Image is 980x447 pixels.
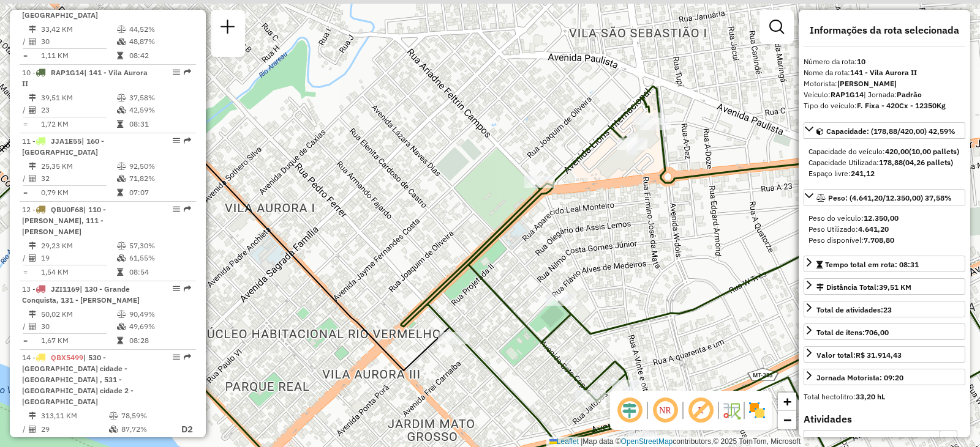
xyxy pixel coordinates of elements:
[804,24,965,36] h4: Informações da rota selecionada
[40,320,116,333] td: 30
[117,254,126,262] i: % de utilização da cubagem
[117,242,126,249] i: % de utilização do peso
[809,213,899,223] span: Peso do veículo:
[129,320,190,333] td: 49,69%
[864,235,894,245] strong: 7.708,80
[129,160,190,172] td: 92,50%
[117,163,126,170] i: % de utilização do peso
[40,422,108,437] td: 29
[121,410,170,422] td: 78,59%
[22,136,104,157] span: | 160 - [GEOGRAPHIC_DATA]
[51,205,83,214] span: QBU0F68
[184,137,191,144] em: Rota exportada
[837,79,897,88] strong: [PERSON_NAME]
[865,328,889,337] strong: 706,00
[804,391,965,402] div: Total hectolitro:
[22,353,134,406] span: 14 -
[29,242,36,249] i: Distância Total
[816,350,902,361] div: Valor total:
[22,284,140,305] span: | 130 - Grande Conquista, 131 - [PERSON_NAME]
[650,396,680,425] span: Ocultar NR
[117,311,126,318] i: % de utilização do peso
[816,372,903,383] div: Jornada Motorista: 09:20
[129,252,190,264] td: 61,55%
[117,52,123,59] i: Tempo total em rota
[51,136,81,146] span: JJA1E55
[22,118,28,130] td: =
[40,23,116,35] td: 33,42 KM
[117,26,126,33] i: % de utilização do peso
[29,38,36,45] i: Total de Atividades
[804,256,965,272] a: Tempo total em rota: 08:31
[804,369,965,385] a: Jornada Motorista: 09:20
[826,127,956,136] span: Capacidade: (178,88/420,00) 42,59%
[903,158,953,167] strong: (04,26 pallets)
[850,68,917,77] strong: 141 - Vila Aurora II
[117,94,126,102] i: % de utilização do peso
[22,172,28,185] td: /
[783,394,791,409] span: +
[804,122,965,139] a: Capacidade: (178,88/420,00) 42,59%
[722,401,741,420] img: Fluxo de ruas
[804,301,965,317] a: Total de atividades:23
[40,104,116,116] td: 23
[856,350,902,360] strong: R$ 31.914,43
[40,266,116,278] td: 1,54 KM
[173,205,180,213] em: Opções
[783,412,791,427] span: −
[816,327,889,338] div: Total de itens:
[171,423,193,437] p: D2
[879,283,911,292] span: 39,51 KM
[129,187,190,199] td: 07:07
[51,68,84,77] span: RAP1G14
[40,160,116,172] td: 25,35 KM
[29,323,36,330] i: Total de Atividades
[804,278,965,295] a: Distância Total:39,51 KM
[825,260,919,269] span: Tempo total em rota: 08:31
[831,90,864,99] strong: RAP1G14
[29,94,36,102] i: Distância Total
[804,67,965,78] div: Nome da rota:
[40,35,116,48] td: 30
[29,311,36,318] i: Distância Total
[686,396,715,425] span: Exibir rótulo
[40,334,116,347] td: 1,67 KM
[909,147,959,156] strong: (10,00 pallets)
[22,320,28,333] td: /
[29,426,36,433] i: Total de Atividades
[117,189,123,196] i: Tempo total em rota
[621,437,673,446] a: OpenStreetMap
[858,224,889,234] strong: 4.641,20
[51,284,80,294] span: JZI1169
[816,305,892,314] span: Total de atividades:
[804,56,965,67] div: Número da rota:
[22,50,28,62] td: =
[22,136,104,157] span: 11 -
[804,89,965,100] div: Veículo:
[804,413,965,425] h4: Atividades
[216,15,240,42] a: Nova sessão e pesquisa
[22,68,148,88] span: | 141 - Vila Aurora II
[804,141,965,184] div: Capacidade: (178,88/420,00) 42,59%
[879,158,903,167] strong: 178,88
[40,50,116,62] td: 1,11 KM
[864,90,922,99] span: | Jornada:
[173,68,180,76] em: Opções
[40,92,116,104] td: 39,51 KM
[809,157,960,168] div: Capacidade Utilizada:
[747,401,767,420] img: Exibir/Ocultar setores
[51,353,83,362] span: QBX5499
[778,411,796,429] a: Zoom out
[804,208,965,251] div: Peso: (4.641,20/12.350,00) 37,58%
[129,334,190,347] td: 08:28
[809,235,960,246] div: Peso disponível:
[29,163,36,170] i: Distância Total
[29,254,36,262] i: Total de Atividades
[804,100,965,111] div: Tipo do veículo:
[117,337,123,344] i: Tempo total em rota
[546,437,804,447] div: Map data © contributors,© 2025 TomTom, Microsoft
[117,120,123,128] i: Tempo total em rota
[581,437,582,446] span: |
[117,323,126,330] i: % de utilização da cubagem
[809,168,960,179] div: Espaço livre:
